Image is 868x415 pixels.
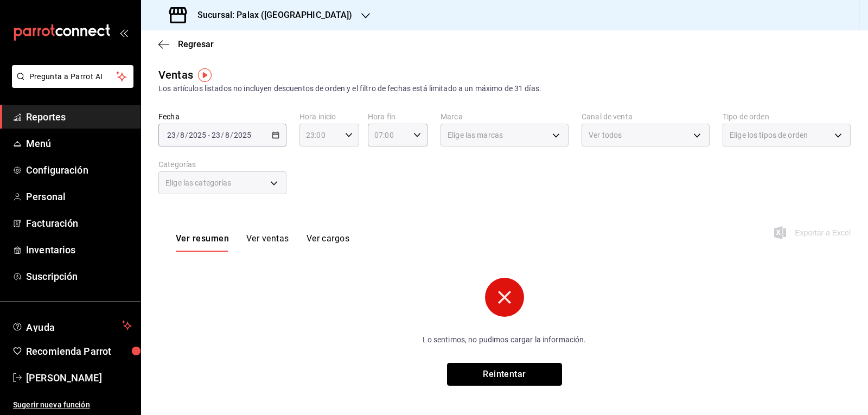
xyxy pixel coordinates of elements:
[246,233,289,252] button: Ver ventas
[221,131,224,139] span: /
[165,177,232,188] span: Elige las categorías
[26,269,132,284] span: Suscripción
[119,28,128,37] button: open_drawer_menu
[188,131,207,139] input: ----
[447,363,562,386] button: Reintentar
[26,344,132,359] span: Recomienda Parrot
[158,39,214,49] button: Regresar
[723,113,851,120] label: Tipo de orden
[185,131,188,139] span: /
[208,131,210,139] span: -
[230,131,233,139] span: /
[448,130,503,141] span: Elige las marcas
[26,110,132,124] span: Reportes
[225,131,230,139] input: --
[26,136,132,151] span: Menú
[26,242,132,257] span: Inventarios
[307,233,350,252] button: Ver cargos
[13,399,132,411] span: Sugerir nueva función
[12,65,133,88] button: Pregunta a Parrot AI
[158,113,286,120] label: Fecha
[299,113,359,120] label: Hora inicio
[26,189,132,204] span: Personal
[582,113,710,120] label: Canal de venta
[441,113,569,120] label: Marca
[26,163,132,177] span: Configuración
[29,71,117,82] span: Pregunta a Parrot AI
[180,131,185,139] input: --
[176,233,229,252] button: Ver resumen
[589,130,622,141] span: Ver todos
[26,319,118,332] span: Ayuda
[368,113,427,120] label: Hora fin
[189,9,353,22] h3: Sucursal: Palax ([GEOGRAPHIC_DATA])
[233,131,252,139] input: ----
[167,131,176,139] input: --
[176,131,180,139] span: /
[176,233,349,252] div: navigation tabs
[26,216,132,231] span: Facturación
[158,83,851,94] div: Los artículos listados no incluyen descuentos de orden y el filtro de fechas está limitado a un m...
[178,39,214,49] span: Regresar
[211,131,221,139] input: --
[158,67,193,83] div: Ventas
[730,130,808,141] span: Elige los tipos de orden
[198,68,212,82] img: Tooltip marker
[158,161,286,168] label: Categorías
[355,334,654,346] p: Lo sentimos, no pudimos cargar la información.
[8,79,133,90] a: Pregunta a Parrot AI
[26,371,132,385] span: [PERSON_NAME]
